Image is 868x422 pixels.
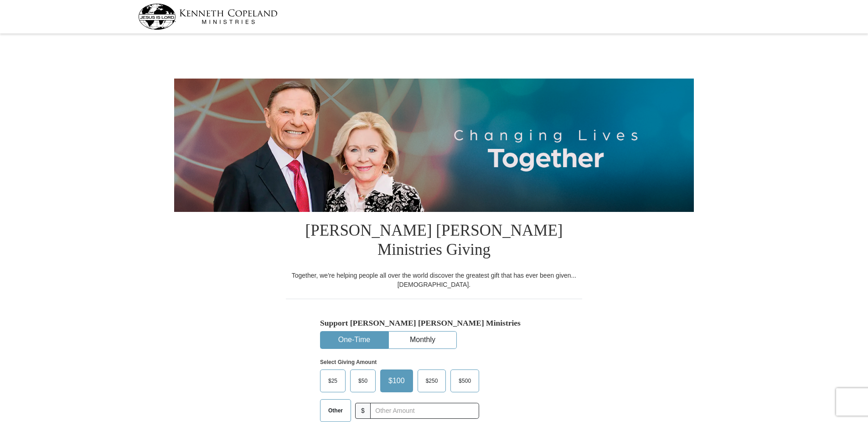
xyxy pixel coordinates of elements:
strong: Select Giving Amount [320,359,377,365]
h5: Support [PERSON_NAME] [PERSON_NAME] Ministries [320,318,548,328]
span: $250 [421,374,443,388]
span: $ [355,403,371,419]
span: $500 [454,374,475,388]
span: $100 [384,374,409,388]
span: $25 [324,374,342,388]
span: $50 [354,374,372,388]
span: Other [324,404,347,417]
img: kcm-header-logo.svg [138,4,278,30]
input: Other Amount [370,403,479,419]
button: One-Time [320,332,388,348]
div: Together, we're helping people all over the world discover the greatest gift that has ever been g... [286,271,582,289]
button: Monthly [389,332,456,348]
h1: [PERSON_NAME] [PERSON_NAME] Ministries Giving [286,212,582,271]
